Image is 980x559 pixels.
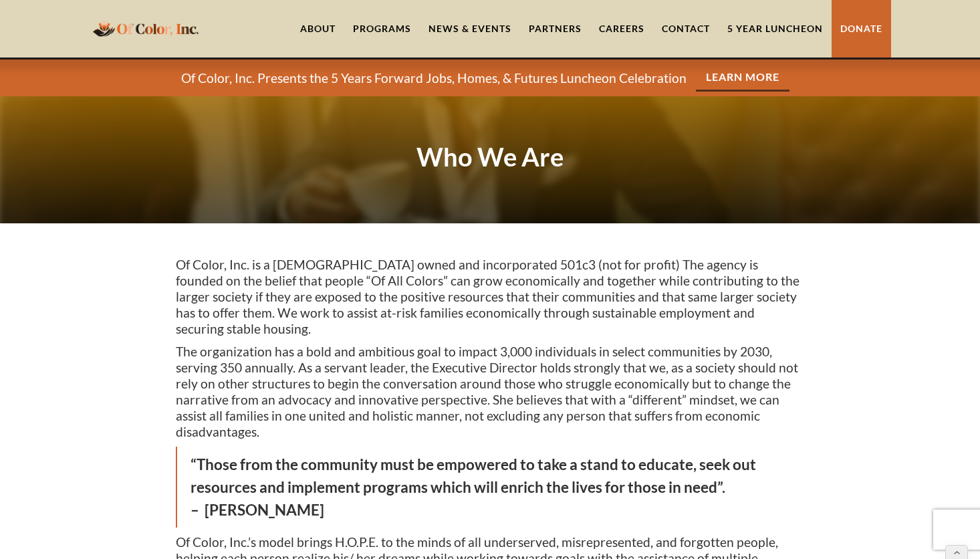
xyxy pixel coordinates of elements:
[89,13,203,44] a: home
[353,22,411,35] div: Programs
[416,141,564,172] strong: Who We Are
[696,64,789,92] a: Learn More
[176,344,804,440] p: The organization has a bold and ambitious goal to impact 3,000 individuals in select communities ...
[181,70,687,86] p: Of Color, Inc. Presents the 5 Years Forward Jobs, Homes, & Futures Luncheon Celebration
[176,447,804,528] blockquote: “Those from the community must be empowered to take a stand to educate, seek out resources and im...
[176,257,804,337] p: Of Color, Inc. is a [DEMOGRAPHIC_DATA] owned and incorporated 501c3 (not for profit) The agency i...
